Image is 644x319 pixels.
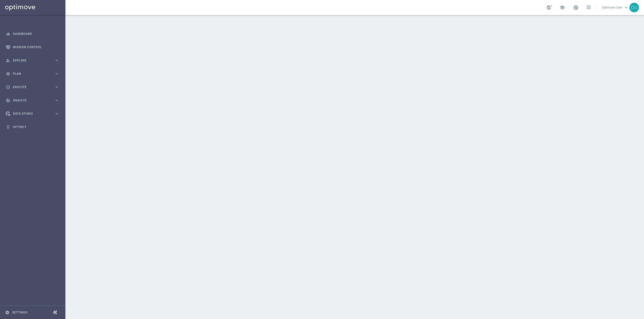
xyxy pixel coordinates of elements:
div: Mission Control [6,40,59,54]
span: Data Studio [13,112,54,115]
button: Mission Control [6,45,59,49]
span: Plan [13,72,54,75]
a: Optibot [13,120,59,134]
span: Analyze [13,99,54,102]
i: keyboard_arrow_right [54,85,59,89]
span: Execute [13,86,54,89]
button: lightbulb Optibot [6,125,59,129]
i: settings [5,310,10,315]
i: person_search [6,58,10,63]
i: lightbulb [6,125,10,129]
button: person_search Explore keyboard_arrow_right [6,58,59,62]
i: track_changes [6,98,10,103]
a: Mission Control [13,40,59,54]
button: track_changes Analyze keyboard_arrow_right [6,98,59,102]
i: equalizer [6,32,10,36]
button: play_circle_outline Execute keyboard_arrow_right [6,85,59,89]
div: Execute [6,85,54,89]
div: Dashboard [6,27,59,40]
span: keyboard_arrow_down [623,5,629,10]
div: Explore [6,58,54,63]
span: Explore [13,59,54,62]
button: equalizer Dashboard [6,32,59,36]
i: gps_fixed [6,72,10,76]
i: play_circle_outline [6,85,10,89]
button: gps_fixed Plan keyboard_arrow_right [6,72,59,76]
i: keyboard_arrow_right [54,58,59,63]
a: Dashboard [13,27,59,40]
div: Analyze [6,98,54,103]
i: keyboard_arrow_right [54,71,59,76]
div: Plan [6,72,54,76]
div: OU [629,3,639,12]
a: Settings [12,311,27,314]
a: Optimove Userkeyboard_arrow_down [601,4,629,11]
i: keyboard_arrow_right [54,111,59,116]
button: Data Studio keyboard_arrow_right [6,112,59,116]
span: school [559,5,565,10]
div: Optibot [6,120,59,134]
div: Data Studio [6,111,54,116]
i: keyboard_arrow_right [54,98,59,103]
